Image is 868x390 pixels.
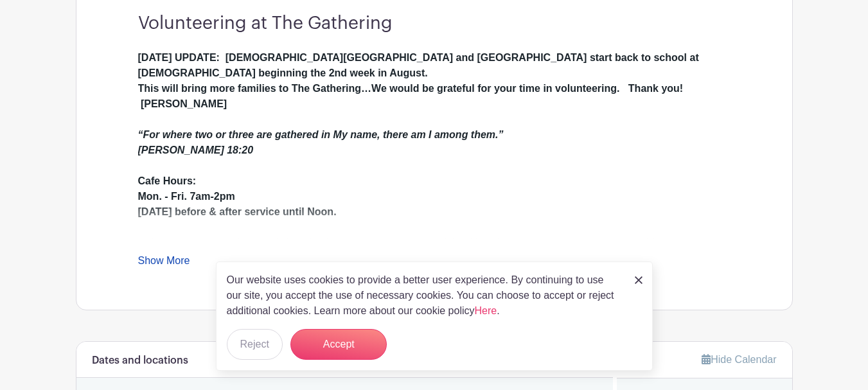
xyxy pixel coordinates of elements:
strong: Cafe Hours: Mon. - Fri. 7am-2pm [DATE] before & after service until Noon. [138,175,337,217]
h6: Dates and locations [92,355,188,367]
em: “For where two or three are gathered in My name, there am I among them.” [PERSON_NAME] 18:20 [138,129,504,155]
a: Hide Calendar [702,354,776,365]
li: Sundays we serve Brewed Coffee ONLY (and selected pastries) 7:30AM-9:30AM, closed during service,... [148,235,731,251]
a: Here [475,305,497,316]
strong: [DATE] UPDATE: [DEMOGRAPHIC_DATA][GEOGRAPHIC_DATA] and [GEOGRAPHIC_DATA] start back to school at ... [138,52,699,109]
button: Reject [227,329,283,360]
a: Show More [138,255,190,271]
p: Our website uses cookies to provide a better user experience. By continuing to use our site, you ... [227,272,621,319]
img: close_button-5f87c8562297e5c2d7936805f587ecaba9071eb48480494691a3f1689db116b3.svg [635,276,642,284]
button: Accept [290,329,387,360]
h3: Volunteering at The Gathering [138,13,731,35]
